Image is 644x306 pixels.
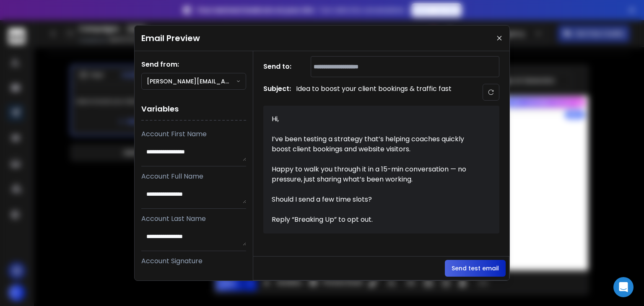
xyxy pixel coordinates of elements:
[272,134,481,154] div: I’ve been testing a strategy that’s helping coaches quickly boost client bookings and website vis...
[141,98,246,121] h1: Variables
[147,77,236,86] p: [PERSON_NAME][EMAIL_ADDRESS][DOMAIN_NAME]
[141,171,246,182] p: Account Full Name
[263,62,297,72] h1: Send to:
[272,205,481,225] div: Reply “Breaking Up” to opt out.
[141,32,200,44] h1: Email Preview
[263,84,291,101] h1: Subject:
[613,277,634,297] div: Open Intercom Messenger
[272,164,481,184] div: Happy to walk you through it in a 15-min conversation — no pressure, just sharing what’s been wor...
[141,129,246,139] p: Account First Name
[296,84,452,101] p: Idea to boost your client bookings & traffic fast
[141,214,246,224] p: Account Last Name
[141,60,246,70] h1: Send from:
[445,260,506,277] button: Send test email
[272,194,481,205] div: Should I send a few time slots?
[272,114,481,124] div: Hi,
[141,256,246,266] p: Account Signature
